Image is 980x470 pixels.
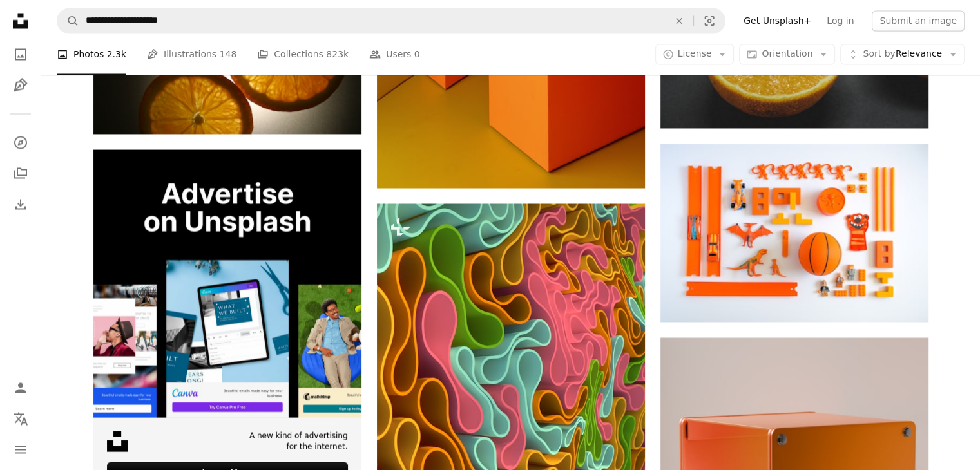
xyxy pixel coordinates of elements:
[819,10,861,31] a: Log in
[762,48,812,59] span: Orientation
[93,149,361,417] img: file-1635990755334-4bfd90f37242image
[665,8,693,33] button: Clear
[249,430,348,452] span: A new kind of advertising for the internet.
[863,48,895,59] span: Sort by
[736,10,819,31] a: Get Unsplash+
[326,47,349,61] span: 823k
[257,33,349,75] a: Collections 823k
[660,227,928,238] a: orange plastic toys
[8,8,34,36] a: Home — Unsplash
[57,8,725,33] form: Find visuals sitewide
[369,33,420,75] a: Users 0
[840,44,965,64] button: Sort byRelevance
[8,129,34,155] a: Explore
[872,10,965,31] button: Submit an image
[678,48,712,59] span: License
[8,72,34,98] a: Illustrations
[414,47,420,61] span: 0
[660,144,928,322] img: orange plastic toys
[147,33,236,75] a: Illustrations 148
[220,47,237,61] span: 148
[694,8,725,33] button: Visual search
[8,375,34,400] a: Log in / Sign up
[377,376,645,388] a: Collision of elastic rounded objects 3d rendering digital illustration. Abstract concept backgrou...
[8,160,34,186] a: Collections
[863,48,942,61] span: Relevance
[57,8,79,33] button: Search Unsplash
[107,431,128,451] img: file-1631678316303-ed18b8b5cb9cimage
[8,191,34,217] a: Download History
[8,41,34,67] a: Photos
[8,437,34,462] button: Menu
[8,406,34,431] button: Language
[655,44,735,64] button: License
[739,44,835,64] button: Orientation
